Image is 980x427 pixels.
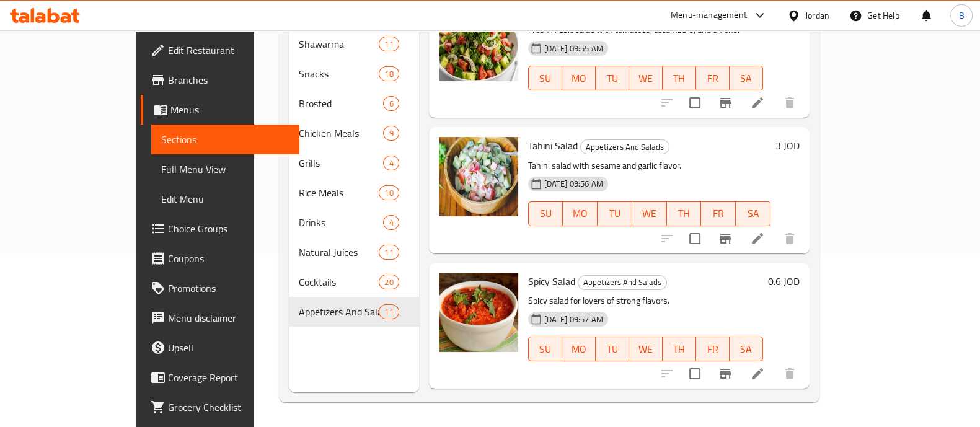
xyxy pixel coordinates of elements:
[379,276,398,288] span: 20
[598,201,632,226] button: TU
[141,244,299,273] a: Coupons
[736,201,770,226] button: SA
[141,35,299,65] a: Edit Restaurant
[528,158,770,174] p: Tahini salad with sesame and garlic flavor.
[581,140,669,154] span: Appetizers And Salads
[379,245,399,260] div: items
[168,73,289,87] span: Branches
[710,359,740,389] button: Branch-specific-item
[299,66,379,81] div: Snacks
[696,337,730,361] button: FR
[667,201,702,226] button: TH
[289,178,419,208] div: Rice Meals10
[141,95,299,125] a: Menus
[299,96,384,111] span: Brosted
[383,215,399,230] div: items
[534,69,557,87] span: SU
[568,205,593,222] span: MO
[528,293,763,309] p: Spicy salad for lovers of strong flavors.
[439,273,518,352] img: Spicy Salad
[379,187,398,199] span: 10
[383,126,399,141] div: items
[596,337,629,361] button: TU
[168,340,289,355] span: Upsell
[384,157,398,169] span: 4
[634,340,658,358] span: WE
[637,205,662,222] span: WE
[701,340,725,358] span: FR
[528,66,562,90] button: SU
[151,125,299,154] a: Sections
[750,231,765,246] a: Edit menu item
[161,162,289,177] span: Full Menu View
[578,275,666,289] span: Appetizers And Salads
[539,314,608,325] span: [DATE] 09:57 AM
[384,217,398,229] span: 4
[439,2,518,81] img: Arabic Salad
[168,43,289,58] span: Edit Restaurant
[710,224,740,253] button: Branch-specific-item
[578,275,667,290] div: Appetizers And Salads
[383,156,399,170] div: items
[379,68,398,80] span: 18
[528,272,575,291] span: Spicy Salad
[682,226,708,252] span: Select to update
[750,366,765,381] a: Edit menu item
[730,66,763,90] button: SA
[299,304,379,319] span: Appetizers And Salads
[528,201,563,226] button: SU
[768,273,800,290] h6: 0.6 JOD
[161,132,289,147] span: Sections
[168,221,289,236] span: Choice Groups
[289,59,419,89] div: Snacks18
[710,88,740,118] button: Branch-specific-item
[439,137,518,216] img: Tahini Salad
[168,281,289,296] span: Promotions
[299,245,379,260] span: Natural Juices
[706,205,731,222] span: FR
[289,118,419,148] div: Chicken Meals9
[299,215,384,230] div: Drinks
[741,205,766,222] span: SA
[672,205,697,222] span: TH
[168,251,289,266] span: Coupons
[141,363,299,392] a: Coverage Report
[383,96,399,111] div: items
[775,359,805,389] button: delete
[299,126,384,141] span: Chicken Meals
[151,154,299,184] a: Full Menu View
[730,337,763,361] button: SA
[289,24,419,332] nav: Menu sections
[289,267,419,297] div: Cocktails20
[629,337,663,361] button: WE
[958,9,964,22] span: B
[299,275,379,289] div: Cocktails
[299,156,384,170] div: Grills
[629,66,663,90] button: WE
[141,273,299,303] a: Promotions
[168,400,289,415] span: Grocery Checklist
[141,214,299,244] a: Choice Groups
[668,340,691,358] span: TH
[299,185,379,200] span: Rice Meals
[379,37,399,51] div: items
[534,340,557,358] span: SU
[379,185,399,200] div: items
[562,66,596,90] button: MO
[289,237,419,267] div: Natural Juices11
[632,201,667,226] button: WE
[775,137,800,154] h6: 3 JOD
[563,201,598,226] button: MO
[379,38,398,50] span: 11
[141,392,299,422] a: Grocery Checklist
[151,184,299,214] a: Edit Menu
[299,37,379,51] div: Shawarma
[580,139,669,154] div: Appetizers And Salads
[805,9,829,22] div: Jordan
[735,69,758,87] span: SA
[596,66,629,90] button: TU
[701,69,725,87] span: FR
[141,303,299,333] a: Menu disclaimer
